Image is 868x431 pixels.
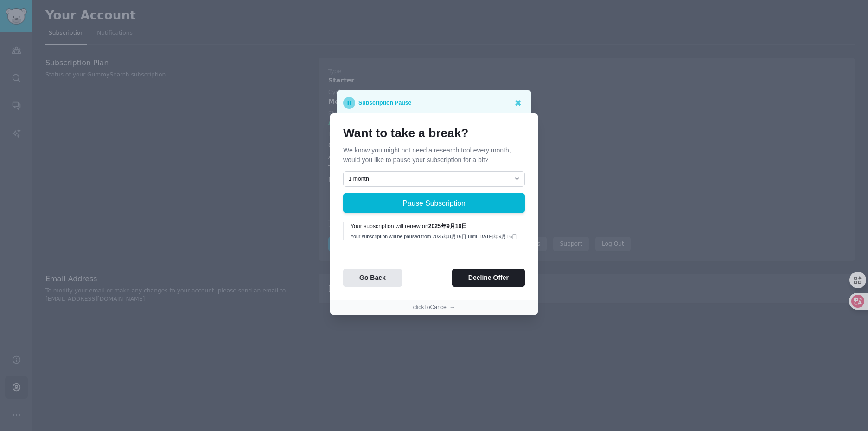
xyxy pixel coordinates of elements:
[343,146,525,165] p: We know you might not need a research tool every month, would you like to pause your subscription...
[452,269,525,287] button: Decline Offer
[428,223,467,229] b: 2025年9月16日
[413,304,455,312] button: clickToCancel →
[358,97,411,109] p: Subscription Pause
[343,126,525,141] h1: Want to take a break?
[351,233,518,240] div: Your subscription will be paused from 2025年8月16日 until [DATE]年9月16日
[351,222,518,231] div: Your subscription will renew on
[343,193,525,213] button: Pause Subscription
[343,269,402,287] button: Go Back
